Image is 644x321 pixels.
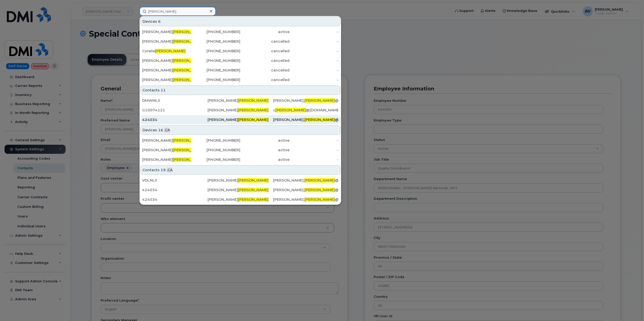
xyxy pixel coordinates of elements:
div: [PERSON_NAME] [142,29,191,34]
div: [PERSON_NAME] [142,77,191,82]
div: DMWMLX [142,98,208,103]
div: [PERSON_NAME]. @[PERSON_NAME][DOMAIN_NAME] [273,117,338,122]
div: cancelled [240,39,289,44]
a: G10074121[PERSON_NAME][PERSON_NAME]c[PERSON_NAME]@[DOMAIN_NAME] [140,106,340,115]
div: [PHONE_NUMBER] [191,58,241,63]
div: active [240,138,289,143]
div: [PERSON_NAME] [142,39,191,44]
div: - [289,39,339,44]
div: [PERSON_NAME]. @[PERSON_NAME][DOMAIN_NAME] [273,197,338,202]
div: cancelled [240,48,289,54]
div: [PERSON_NAME] [142,68,191,73]
a: 424034[PERSON_NAME][PERSON_NAME][PERSON_NAME].[PERSON_NAME]@[PERSON_NAME][DOMAIN_NAME] [140,115,340,124]
div: [PERSON_NAME]. @[DOMAIN_NAME] [273,178,338,183]
a: [PERSON_NAME][PERSON_NAME][PHONE_NUMBER]active- [140,27,340,36]
a: [PERSON_NAME][PERSON_NAME][PHONE_NUMBER]cancelled- [140,75,340,84]
a: DMWMLX[PERSON_NAME][PERSON_NAME][PERSON_NAME].[PERSON_NAME]@[DOMAIN_NAME] [140,96,340,105]
a: 424034[PERSON_NAME][PERSON_NAME][PERSON_NAME].[PERSON_NAME]@[PERSON_NAME][DOMAIN_NAME] [140,195,340,204]
div: 424034 [142,197,208,202]
span: .CA [164,128,170,133]
div: [PHONE_NUMBER] [191,29,241,34]
div: c @[DOMAIN_NAME] [273,108,338,113]
div: [PERSON_NAME] [208,117,273,122]
div: [PERSON_NAME] [208,98,273,103]
div: [PHONE_NUMBER] [191,157,241,162]
div: - [289,48,339,54]
span: [PERSON_NAME] [173,68,203,72]
span: [PERSON_NAME] [304,197,335,202]
a: [PERSON_NAME][PERSON_NAME][PHONE_NUMBER]cancelled- [140,66,340,75]
div: Coralie [142,48,191,54]
div: [PHONE_NUMBER] [191,68,241,73]
div: 424034 [142,187,208,192]
div: [PERSON_NAME] [208,108,273,113]
span: [PERSON_NAME] [238,117,269,122]
span: [PERSON_NAME] [304,98,335,103]
a: [PERSON_NAME][PERSON_NAME][PHONE_NUMBER]active- [140,136,340,145]
span: [PERSON_NAME] [173,30,203,34]
a: [PERSON_NAME][PERSON_NAME][PHONE_NUMBER]cancelled- [140,56,340,65]
div: Devices [140,17,340,26]
div: [PERSON_NAME]. @[DOMAIN_NAME] [273,98,338,103]
div: cancelled [240,58,289,63]
div: [PERSON_NAME] [142,58,191,63]
span: [PERSON_NAME] [173,78,203,82]
div: [PHONE_NUMBER] [191,39,241,44]
div: active [240,157,289,162]
div: G10074121 [142,108,208,113]
span: .CA [167,167,172,172]
span: [PERSON_NAME] [173,138,203,143]
a: 424034[PERSON_NAME][PERSON_NAME][PERSON_NAME].[PERSON_NAME]@[PERSON_NAME][DOMAIN_NAME] [140,185,340,194]
span: [PERSON_NAME] [304,188,335,192]
a: [PERSON_NAME][PERSON_NAME][PHONE_NUMBER]active- [140,155,340,164]
div: [PERSON_NAME]. @[PERSON_NAME][DOMAIN_NAME] [273,187,338,192]
div: Devices [140,125,340,135]
div: - [289,157,339,162]
a: VDLNLX[PERSON_NAME][PERSON_NAME][PERSON_NAME].[PERSON_NAME]@[DOMAIN_NAME] [140,176,340,185]
div: active [240,147,289,153]
span: 19 [161,167,166,172]
span: 11 [161,88,166,93]
div: 424034 [142,117,208,122]
span: [PERSON_NAME] [304,178,335,183]
a: [PERSON_NAME][PERSON_NAME][PHONE_NUMBER]active- [140,145,340,155]
span: [PERSON_NAME] [304,117,335,122]
div: cancelled [240,77,289,82]
div: - [289,58,339,63]
div: - [289,68,339,73]
span: [PERSON_NAME] [238,197,269,202]
span: 6 [158,19,161,24]
div: [PERSON_NAME] [208,178,273,183]
div: VDLNLX [142,178,208,183]
span: [PERSON_NAME] [238,188,269,192]
span: [PERSON_NAME] [275,108,306,112]
div: [PHONE_NUMBER] [191,138,241,143]
a: [PERSON_NAME][PERSON_NAME][PHONE_NUMBER]cancelled- [140,37,340,46]
span: [PERSON_NAME] [173,148,203,152]
div: Contacts [140,85,340,95]
span: [PERSON_NAME] [173,157,203,162]
div: [PHONE_NUMBER] [191,77,241,82]
div: [PERSON_NAME] [142,157,191,162]
div: cancelled [240,68,289,73]
span: [PERSON_NAME] [173,58,203,63]
div: [PHONE_NUMBER] [191,147,241,153]
div: - [289,138,339,143]
span: [PERSON_NAME] [238,178,269,183]
div: - [289,29,339,34]
div: [PERSON_NAME] [208,197,273,202]
div: [PERSON_NAME] [142,138,191,143]
span: [PERSON_NAME] [238,108,269,112]
div: active [240,29,289,34]
div: [PERSON_NAME] [142,147,191,153]
a: Coralie[PERSON_NAME][PHONE_NUMBER]cancelled- [140,46,340,56]
div: - [289,147,339,153]
div: - [289,77,339,82]
div: Contacts [140,165,340,175]
div: [PERSON_NAME] [208,187,273,192]
span: [PERSON_NAME] [238,98,269,103]
span: 16 [158,128,163,133]
span: [PERSON_NAME] [173,39,203,44]
div: [PHONE_NUMBER] [191,48,241,54]
span: [PERSON_NAME] [155,49,186,53]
